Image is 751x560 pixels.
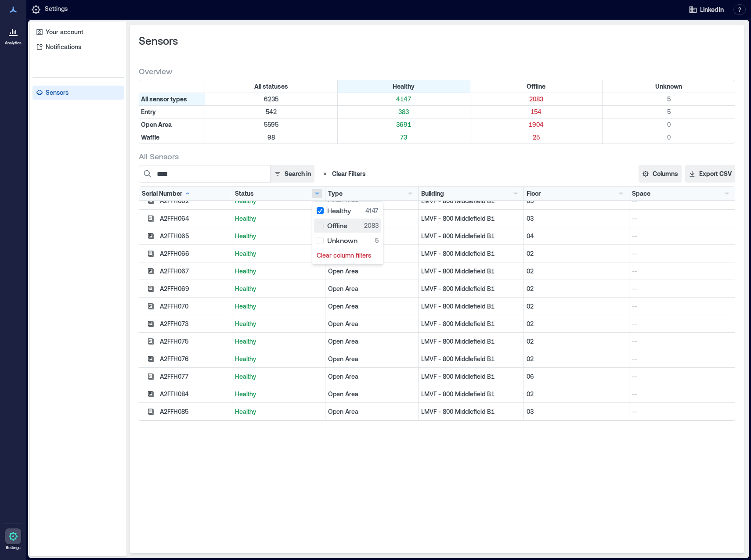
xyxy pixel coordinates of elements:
p: 03 [527,214,626,223]
p: Your account [46,28,83,36]
div: Floor [527,189,541,198]
div: Open Area [328,390,415,398]
p: Healthy [235,337,322,346]
div: Open Area [328,319,415,328]
p: 6235 [207,95,336,104]
p: LMVF - 800 Middlefield B1 [421,232,521,241]
p: 02 [527,284,626,293]
p: 5595 [207,120,336,129]
div: A2FFH070 [160,302,229,311]
div: Filter by Type: Waffle & Status: Offline [470,131,603,144]
div: Filter by Type: Open Area & Status: Offline [470,118,603,131]
p: 0 [604,120,733,129]
div: Type [328,189,343,198]
p: -- [632,214,732,223]
div: A2FFH084 [160,390,229,398]
p: 02 [527,355,626,363]
span: Overview [139,66,172,76]
p: 25 [472,133,601,142]
p: -- [632,284,732,293]
p: Healthy [235,284,322,293]
p: 5 [604,108,733,116]
p: LMVF - 800 Middlefield B1 [421,214,521,223]
p: LMVF - 800 Middlefield B1 [421,249,521,258]
div: Open Area [328,284,415,293]
div: Status [235,189,254,198]
p: 03 [527,407,626,416]
p: Healthy [235,372,322,381]
div: A2FFH065 [160,232,229,241]
button: Search in [270,165,314,183]
div: Open Area [328,302,415,311]
p: 02 [527,302,626,311]
div: A2FFH066 [160,249,229,258]
p: 2083 [472,95,601,104]
div: A2FFH073 [160,319,229,328]
button: LinkedIn [686,3,726,17]
div: A2FFH062 [160,197,229,205]
p: LMVF - 800 Middlefield B1 [421,390,521,398]
p: -- [632,337,732,346]
a: Your account [32,25,124,39]
div: Open Area [328,372,415,381]
p: Healthy [235,249,322,258]
div: Filter by Type: Entry & Status: Healthy [338,106,470,118]
p: 73 [339,133,468,142]
p: 02 [527,267,626,276]
p: LMVF - 800 Middlefield B1 [421,267,521,276]
div: A2FFH064 [160,214,229,223]
p: 4147 [339,95,468,104]
div: A2FFH076 [160,355,229,363]
p: Settings [45,4,68,15]
button: Clear Filters [318,165,369,183]
div: Filter by Type: Waffle & Status: Unknown (0 sensors) [603,131,735,144]
p: Healthy [235,407,322,416]
p: LMVF - 800 Middlefield B1 [421,284,521,293]
div: All sensor types [139,93,205,105]
p: Healthy [235,232,322,241]
p: 02 [527,319,626,328]
div: Serial Number [142,189,191,198]
a: Notifications [32,40,124,54]
div: Filter by Type: Open Area & Status: Unknown (0 sensors) [603,118,735,131]
p: 3691 [339,120,468,129]
p: -- [632,319,732,328]
div: Open Area [328,407,415,416]
p: -- [632,302,732,311]
p: -- [632,407,732,416]
p: 383 [339,108,468,116]
p: -- [632,267,732,276]
div: Filter by Type: Entry [139,106,205,118]
div: Filter by Type: Waffle [139,131,205,144]
div: Building [421,189,444,198]
div: Filter by Status: Unknown [603,80,735,93]
div: Filter by Type: Open Area & Status: Healthy [338,118,470,131]
button: Columns [639,165,682,183]
p: -- [632,355,732,363]
p: LMVF - 800 Middlefield B1 [421,197,521,205]
p: 0 [604,133,733,142]
a: Settings [3,526,24,553]
div: Filter by Status: Offline [470,80,603,93]
span: LinkedIn [700,5,724,14]
p: Healthy [235,390,322,398]
p: Notifications [46,43,81,51]
p: 542 [207,108,336,116]
div: Open Area [328,197,415,205]
div: A2FFH085 [160,407,229,416]
div: Open Area [328,355,415,363]
p: -- [632,197,732,205]
p: 02 [527,337,626,346]
span: All Sensors [139,151,179,162]
p: Healthy [235,214,322,223]
p: 02 [527,390,626,398]
p: Healthy [235,197,322,205]
p: Healthy [235,355,322,363]
div: A2FFH077 [160,372,229,381]
p: -- [632,372,732,381]
a: Sensors [32,86,124,100]
div: Filter by Status: Healthy (active - click to clear) [338,80,470,93]
p: Healthy [235,319,322,328]
p: LMVF - 800 Middlefield B1 [421,407,521,416]
p: Settings [6,545,21,550]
